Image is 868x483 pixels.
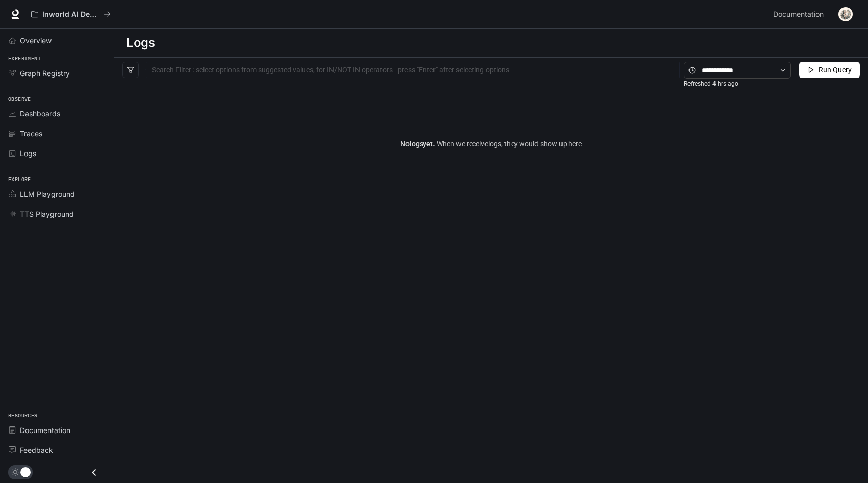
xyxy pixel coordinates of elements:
[27,4,115,24] button: All workspaces
[4,105,110,122] a: Dashboards
[4,32,110,49] a: Overview
[83,462,106,483] button: Close drawer
[127,66,134,73] span: filter
[838,7,853,21] img: User avatar
[4,185,110,203] a: LLM Playground
[435,140,582,148] span: When we receive logs , they would show up here
[20,148,36,159] span: Logs
[4,144,110,162] a: Logs
[20,128,42,139] span: Traces
[835,4,856,24] button: User avatar
[684,79,738,89] article: Refreshed 4 hrs ago
[20,209,74,219] span: TTS Playground
[4,64,110,82] a: Graph Registry
[42,10,99,19] p: Inworld AI Demos
[773,8,824,21] span: Documentation
[20,445,53,455] span: Feedback
[122,62,139,78] button: filter
[20,466,31,477] span: Dark mode toggle
[799,62,860,78] button: Run Query
[20,68,70,79] span: Graph Registry
[819,64,852,75] span: Run Query
[20,425,70,436] span: Documentation
[4,205,110,223] a: TTS Playground
[4,441,110,459] a: Feedback
[4,421,110,439] a: Documentation
[20,189,75,199] span: LLM Playground
[4,124,110,142] a: Traces
[126,33,155,53] h1: Logs
[400,138,582,149] article: No logs yet.
[20,35,52,46] span: Overview
[20,108,60,119] span: Dashboards
[769,4,831,24] a: Documentation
